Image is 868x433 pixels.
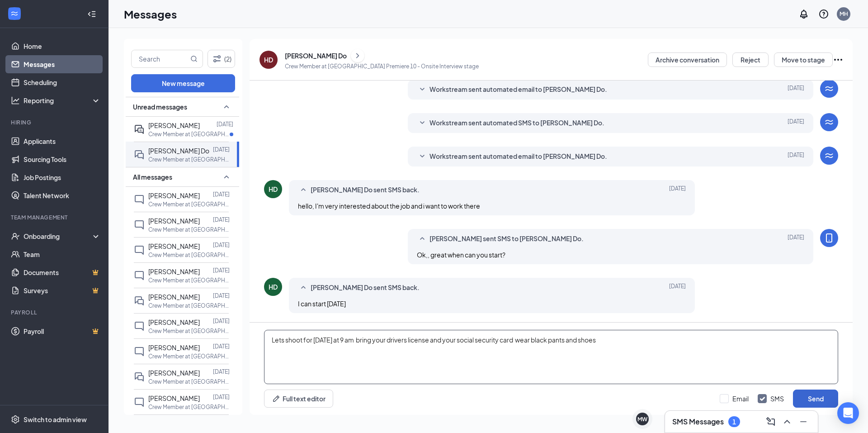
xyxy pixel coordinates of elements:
a: Applicants [24,132,101,150]
p: Crew Member at [GEOGRAPHIC_DATA] Premiere 10 [148,156,230,163]
div: Payroll [11,309,99,316]
svg: ComposeMessage [765,416,776,427]
svg: Filter [212,53,222,64]
svg: Analysis [11,96,20,105]
div: Team Management [11,214,99,221]
svg: DoubleChat [134,371,145,382]
button: Filter (2) [208,50,235,68]
svg: ChatInactive [134,219,145,230]
p: [DATE] [217,120,233,128]
p: [DATE] [213,190,230,198]
span: Workstream sent automated email to [PERSON_NAME] Do. [429,151,607,162]
svg: ChevronRight [353,50,362,61]
svg: ChatInactive [134,397,145,408]
svg: ChatInactive [134,194,145,205]
span: [PERSON_NAME] Do sent SMS back. [311,185,420,195]
p: [DATE] [213,216,230,224]
button: Send [793,390,838,408]
span: [PERSON_NAME] sent SMS to [PERSON_NAME] Do. [429,233,584,244]
svg: WorkstreamLogo [824,117,835,128]
svg: Ellipses [833,54,844,65]
span: [DATE] [669,185,686,195]
span: [PERSON_NAME] [148,394,200,402]
span: [PERSON_NAME] [148,293,200,301]
svg: ChatInactive [134,346,145,357]
div: HD [264,55,273,64]
p: Crew Member at [GEOGRAPHIC_DATA] Premiere 10 - Onsite Interview stage [285,62,479,70]
svg: SmallChevronDown [417,84,428,95]
p: Crew Member at [GEOGRAPHIC_DATA] Premiere 10 [148,403,230,411]
a: Job Postings [24,168,101,186]
span: [PERSON_NAME] [148,318,200,326]
svg: Pen [272,394,281,403]
p: Crew Member at [GEOGRAPHIC_DATA] Premiere 10 [148,352,230,360]
span: [PERSON_NAME] [148,217,200,225]
svg: ChatInactive [134,245,145,256]
div: HD [269,185,278,194]
svg: Minimize [798,416,809,427]
p: Crew Member at [GEOGRAPHIC_DATA] Premiere 10 [148,200,230,208]
h3: SMS Messages [672,417,724,427]
a: DocumentsCrown [24,263,101,281]
svg: SmallChevronUp [221,101,232,112]
p: [DATE] [213,241,230,249]
span: I can start [DATE] [298,300,346,308]
div: Switch to admin view [24,415,87,424]
button: Reject [732,52,769,67]
a: Scheduling [24,73,101,91]
button: New message [131,74,235,92]
a: PayrollCrown [24,322,101,340]
p: [DATE] [213,343,230,350]
span: Unread messages [133,102,187,111]
h1: Messages [124,6,177,22]
svg: MagnifyingGlass [190,55,198,62]
svg: DoubleChat [134,149,145,160]
button: Minimize [796,414,811,429]
svg: ActiveDoubleChat [134,124,145,135]
svg: SmallChevronUp [417,233,428,244]
span: [PERSON_NAME] Do sent SMS back. [311,282,420,293]
div: 1 [732,418,736,426]
svg: MobileSms [824,233,835,243]
span: Workstream sent automated SMS to [PERSON_NAME] Do. [429,118,604,128]
div: Onboarding [24,232,93,241]
button: Move to stage [774,52,833,67]
button: Full text editorPen [264,390,333,408]
div: Open Intercom Messenger [837,402,859,424]
svg: WorkstreamLogo [824,150,835,161]
button: Archive conversation [648,52,727,67]
svg: SmallChevronDown [417,151,428,162]
p: Crew Member at [GEOGRAPHIC_DATA] Premiere 10 [148,226,230,233]
p: [DATE] [213,393,230,401]
span: [DATE] [788,84,804,95]
p: [DATE] [213,292,230,300]
span: [PERSON_NAME] Do [148,147,209,155]
p: Crew Member at [GEOGRAPHIC_DATA] Premiere 10 [148,327,230,335]
div: Hiring [11,119,99,126]
button: ChevronUp [780,414,794,429]
span: hello, I'm very interested about the job and i want to work there [298,202,480,210]
span: Workstream sent automated email to [PERSON_NAME] Do. [429,84,607,95]
svg: WorkstreamLogo [10,9,19,18]
span: [DATE] [788,151,804,162]
svg: ChatInactive [134,321,145,332]
svg: UserCheck [11,232,20,241]
span: [PERSON_NAME] [148,242,200,250]
p: Crew Member at [GEOGRAPHIC_DATA] Premiere 10 [148,276,230,284]
span: [PERSON_NAME] [148,267,200,276]
svg: SmallChevronUp [221,171,232,182]
span: [PERSON_NAME] [148,191,200,200]
div: HD [269,282,278,291]
a: Messages [24,55,101,73]
button: ComposeMessage [764,414,778,429]
a: Home [24,37,101,55]
svg: QuestionInfo [818,9,829,19]
div: MW [637,415,647,423]
svg: Collapse [87,10,96,19]
svg: ChevronUp [782,416,793,427]
p: [DATE] [213,266,230,274]
div: Reporting [24,96,101,105]
p: [DATE] [213,317,230,325]
svg: WorkstreamLogo [824,83,835,94]
a: Sourcing Tools [24,150,101,168]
